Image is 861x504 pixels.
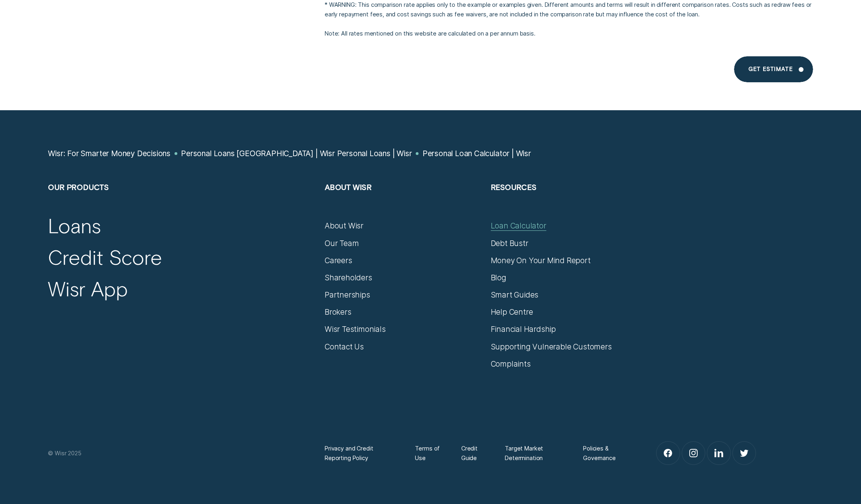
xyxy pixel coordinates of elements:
[48,149,171,158] a: Wisr: For Smarter Money Decisions
[657,442,680,465] a: Facebook
[734,56,813,82] a: Get estimate
[325,342,364,351] a: Contact Us
[325,182,481,221] h2: About Wisr
[325,290,370,300] a: Partnerships
[491,342,612,351] a: Supporting Vulnerable Customers
[325,221,363,230] a: About Wisr
[325,444,398,463] a: Privacy and Credit Reporting Policy
[415,444,444,463] a: Terms of Use
[325,273,372,282] a: Shareholders
[181,149,412,158] div: Personal Loans [GEOGRAPHIC_DATA] | Wisr Personal Loans | Wisr
[423,149,531,158] a: Personal Loan Calculator | Wisr
[325,307,351,317] a: Brokers
[491,273,506,282] a: Blog
[325,256,352,265] a: Careers
[181,149,412,158] a: Personal Loans Australia | Wisr Personal Loans | Wisr
[491,182,647,221] h2: Resources
[48,244,162,269] a: Credit Score
[325,29,813,38] p: Note: All rates mentioned on this website are calculated on a per annum basis.
[491,290,539,300] a: Smart Guides
[48,213,101,238] a: Loans
[583,444,630,463] a: Policies & Governance
[682,442,705,465] a: Instagram
[491,307,533,317] a: Help Centre
[707,442,730,465] a: LinkedIn
[491,238,528,248] a: Debt Bustr
[491,256,591,265] a: Money On Your Mind Report
[491,359,531,369] a: Complaints
[491,221,546,230] a: Loan Calculator
[325,324,386,334] a: Wisr Testimonials
[505,444,566,463] a: Target Market Determination
[48,182,315,221] h2: Our Products
[733,442,756,465] a: Twitter
[461,444,488,463] a: Credit Guide
[325,238,359,248] a: Our Team
[48,276,127,301] a: Wisr App
[43,448,320,458] div: © Wisr 2025
[491,324,556,334] a: Financial Hardship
